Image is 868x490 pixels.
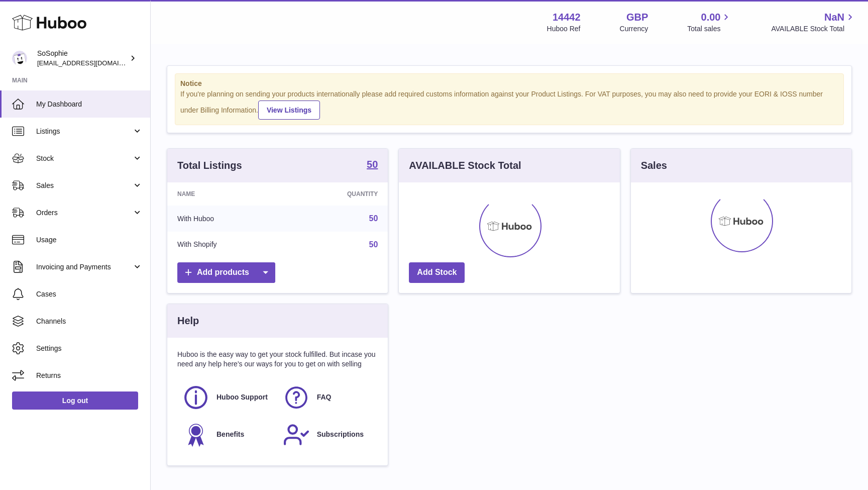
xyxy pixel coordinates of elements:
span: Stock [36,154,132,163]
a: 50 [367,159,378,171]
a: Subscriptions [283,421,373,448]
td: With Huboo [167,206,286,232]
span: Returns [36,371,143,380]
img: info@thebigclick.co.uk [12,51,27,66]
a: Benefits [182,421,273,448]
span: [EMAIL_ADDRESS][DOMAIN_NAME] [37,59,148,67]
div: SoSophie [37,49,128,68]
a: Add Stock [409,262,465,283]
span: NaN [824,11,844,24]
span: 0.00 [701,11,721,24]
span: Orders [36,208,132,218]
th: Name [167,182,286,206]
span: Total sales [687,24,732,34]
strong: Notice [180,79,838,88]
div: If you're planning on sending your products internationally please add required customs informati... [180,89,838,120]
a: NaN AVAILABLE Stock Total [771,11,856,34]
span: Sales [36,181,132,190]
a: Log out [12,391,138,410]
span: Channels [36,317,143,326]
span: Usage [36,235,143,245]
a: 50 [369,240,378,249]
strong: GBP [626,11,648,24]
div: Currency [620,24,648,34]
span: FAQ [317,393,332,402]
a: 50 [369,214,378,223]
span: Invoicing and Payments [36,262,132,272]
span: AVAILABLE Stock Total [771,24,856,34]
h3: Total Listings [177,159,242,172]
span: Benefits [216,430,244,439]
span: My Dashboard [36,100,143,109]
span: Cases [36,289,143,299]
a: FAQ [283,384,373,411]
div: Huboo Ref [547,24,581,34]
span: Settings [36,344,143,353]
h3: Sales [641,159,667,172]
h3: Help [177,314,199,328]
a: Add products [177,262,275,283]
h3: AVAILABLE Stock Total [409,159,521,172]
p: Huboo is the easy way to get your stock fulfilled. But incase you need any help here's our ways f... [177,350,378,369]
a: View Listings [258,101,320,120]
strong: 50 [367,159,378,169]
span: Listings [36,127,132,136]
strong: 14442 [553,11,581,24]
td: With Shopify [167,232,286,258]
span: Subscriptions [317,430,364,439]
span: Huboo Support [216,393,268,402]
a: 0.00 Total sales [687,11,732,34]
a: Huboo Support [182,384,273,411]
th: Quantity [286,182,388,206]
